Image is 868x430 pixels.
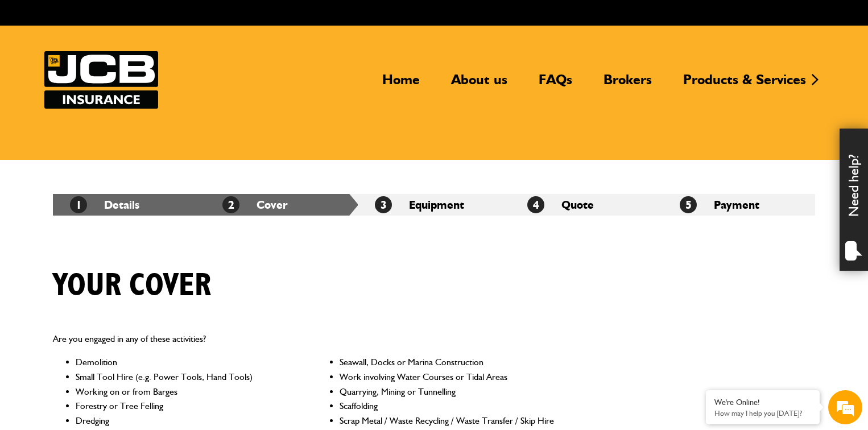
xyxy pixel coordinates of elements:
[76,370,291,384] li: Small Tool Hire (e.g. Power Tools, Hand Tools)
[443,71,516,97] a: About us
[714,398,811,407] div: We're Online!
[340,370,555,384] li: Work involving Water Courses or Tidal Areas
[680,196,697,213] span: 5
[70,196,87,213] span: 1
[714,409,811,417] p: How may I help you today?
[375,196,392,213] span: 3
[205,194,358,216] li: Cover
[76,399,291,414] li: Forestry or Tree Felling
[53,267,211,305] h1: Your cover
[340,384,555,399] li: Quarrying, Mining or Tunnelling
[222,196,239,213] span: 2
[530,71,581,97] a: FAQs
[44,51,158,109] img: JCB Insurance Services logo
[340,355,555,370] li: Seawall, Docks or Marina Construction
[595,71,660,97] a: Brokers
[340,399,555,414] li: Scaffolding
[675,71,815,97] a: Products & Services
[44,51,158,109] a: JCB Insurance Services
[663,194,815,216] li: Payment
[76,384,291,399] li: Working on or from Barges
[358,194,510,216] li: Equipment
[527,196,544,213] span: 4
[840,129,868,271] div: Need help?
[374,71,428,97] a: Home
[53,332,555,346] p: Are you engaged in any of these activities?
[70,198,139,212] a: 1Details
[510,194,663,216] li: Quote
[76,355,291,370] li: Demolition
